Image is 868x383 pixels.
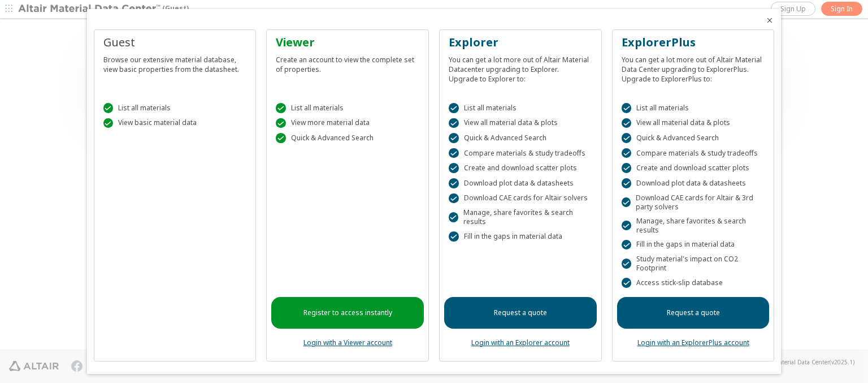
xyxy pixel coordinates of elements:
[276,103,286,113] div: 
[765,16,774,25] button: Close
[271,297,424,329] a: Register to access instantly
[276,35,419,50] div: Viewer
[449,103,459,113] div: 
[622,35,765,50] div: ExplorerPlus
[449,193,592,204] div: Download CAE cards for Altair solvers
[622,240,632,250] div: 
[449,118,459,128] div: 
[449,35,592,50] div: Explorer
[103,118,247,128] div: View basic material data
[449,178,459,188] div: 
[449,231,592,242] div: Fill in the gaps in material data
[622,118,632,128] div: 
[449,178,592,188] div: Download plot data & datasheets
[449,212,458,222] div: 
[103,118,114,128] div: 
[449,103,592,113] div: List all materials
[622,178,765,188] div: Download plot data & datasheets
[622,278,765,288] div: Access stick-slip database
[622,133,765,143] div: Quick & Advanced Search
[622,221,631,231] div: 
[103,103,114,113] div: 
[622,278,632,288] div: 
[103,35,247,50] div: Guest
[622,103,632,113] div: 
[637,338,749,347] a: Login with an ExplorerPlus account
[622,240,765,250] div: Fill in the gaps in material data
[622,255,765,273] div: Study material's impact on CO2 Footprint
[449,163,459,173] div: 
[622,163,632,173] div: 
[471,338,570,347] a: Login with an Explorer account
[449,163,592,173] div: Create and download scatter plots
[303,338,392,347] a: Login with a Viewer account
[276,118,286,128] div: 
[103,50,247,74] div: Browse our extensive material database, view basic properties from the datasheet.
[622,217,765,235] div: Manage, share favorites & search results
[622,133,632,143] div: 
[622,148,632,158] div: 
[622,197,631,208] div: 
[449,133,592,143] div: Quick & Advanced Search
[103,103,247,113] div: List all materials
[449,208,592,226] div: Manage, share favorites & search results
[449,148,459,158] div: 
[617,297,770,329] a: Request a quote
[622,178,632,188] div: 
[449,193,459,204] div: 
[276,50,419,74] div: Create an account to view the complete set of properties.
[622,148,765,158] div: Compare materials & study tradeoffs
[449,231,459,242] div: 
[622,118,765,128] div: View all material data & plots
[622,163,765,173] div: Create and download scatter plots
[449,50,592,84] div: You can get a lot more out of Altair Material Datacenter upgrading to Explorer. Upgrade to Explor...
[449,133,459,143] div: 
[622,193,765,212] div: Download CAE cards for Altair & 3rd party solvers
[276,133,419,143] div: Quick & Advanced Search
[622,259,631,269] div: 
[622,50,765,84] div: You can get a lot more out of Altair Material Data Center upgrading to ExplorerPlus. Upgrade to E...
[444,297,597,329] a: Request a quote
[622,103,765,113] div: List all materials
[276,118,419,128] div: View more material data
[449,148,592,158] div: Compare materials & study tradeoffs
[276,103,419,113] div: List all materials
[449,118,592,128] div: View all material data & plots
[276,133,286,143] div: 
